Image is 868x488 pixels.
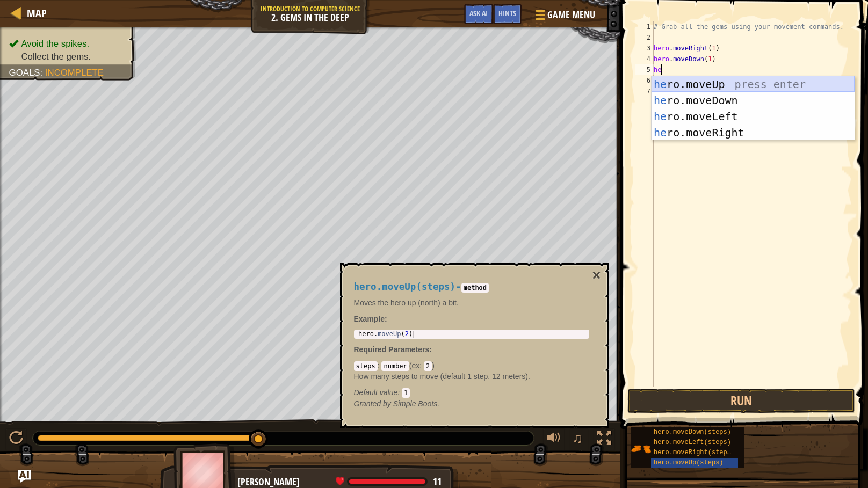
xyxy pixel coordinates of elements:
[354,282,589,292] h4: -
[354,399,393,408] span: Granted by
[572,430,583,446] span: ♫
[654,449,735,456] span: hero.moveRight(steps)
[354,361,378,371] code: steps
[654,439,731,446] span: hero.moveLeft(steps)
[354,315,387,323] strong: :
[627,389,855,413] button: Run
[21,39,89,49] span: Avoid the spikes.
[635,43,654,54] div: 3
[429,345,432,354] span: :
[18,470,31,483] button: Ask AI
[45,68,104,78] span: Incomplete
[9,68,40,78] span: Goals
[354,388,398,397] span: Default value
[594,428,615,450] button: Toggle fullscreen
[40,68,45,78] span: :
[635,54,654,64] div: 4
[354,360,589,398] div: ( )
[354,297,589,308] p: Moves the hero up (north) a bit.
[381,361,409,371] code: number
[419,361,424,370] span: :
[5,428,27,450] button: Ctrl + P: Play
[354,371,589,382] p: How many steps to move (default 1 step, 12 meters).
[9,50,126,63] li: Collect the gems.
[354,399,440,408] em: Simple Boots.
[631,439,651,459] img: portrait.png
[543,428,565,450] button: Adjust volume
[547,8,595,22] span: Game Menu
[635,64,654,75] div: 5
[354,281,456,292] span: hero.moveUp(steps)
[27,6,47,20] span: Map
[402,388,410,398] code: 1
[464,4,493,24] button: Ask AI
[397,388,402,397] span: :
[635,75,654,86] div: 6
[461,283,489,293] code: method
[336,477,442,486] div: health: 11 / 11
[354,315,385,323] span: Example
[498,8,516,18] span: Hints
[21,52,91,62] span: Collect the gems.
[654,459,724,467] span: hero.moveUp(steps)
[469,8,488,18] span: Ask AI
[635,21,654,32] div: 1
[527,4,602,30] button: Game Menu
[654,428,731,436] span: hero.moveDown(steps)
[635,32,654,43] div: 2
[424,361,432,371] code: 2
[592,268,601,283] button: ×
[570,428,588,450] button: ♫
[411,361,419,370] span: ex
[21,6,47,20] a: Map
[354,345,430,354] span: Required Parameters
[433,475,442,488] span: 11
[635,86,654,97] div: 7
[378,361,382,370] span: :
[9,37,126,50] li: Avoid the spikes.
